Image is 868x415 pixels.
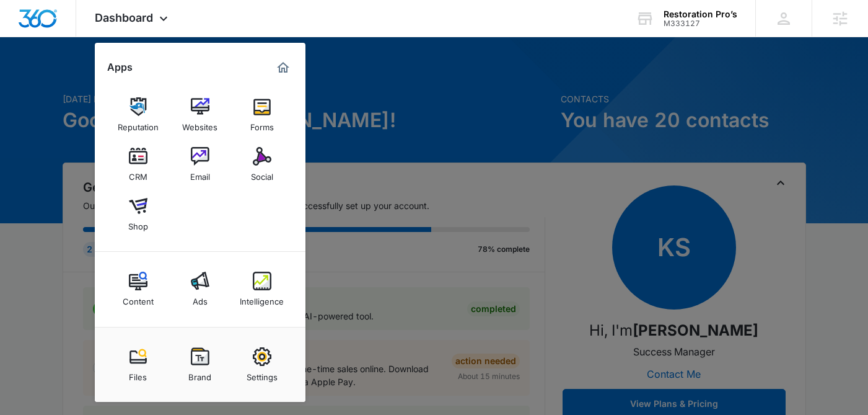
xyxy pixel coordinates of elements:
div: Shop [128,215,148,231]
a: Websites [177,91,224,138]
div: Websites [182,116,217,132]
h2: Apps [107,61,133,73]
div: Settings [247,366,278,382]
div: Ads [193,290,208,306]
div: account id [664,19,737,28]
a: Settings [239,341,286,388]
a: Files [115,341,162,388]
div: Content [123,290,154,306]
a: Content [115,266,162,313]
a: Ads [177,266,224,313]
div: Intelligence [240,290,284,306]
a: CRM [115,141,162,188]
a: Reputation [115,91,162,138]
div: CRM [129,166,147,182]
span: Dashboard [95,11,153,24]
a: Marketing 360® Dashboard [273,58,293,78]
div: Social [251,166,273,182]
a: Social [239,141,286,188]
div: Forms [250,116,274,132]
div: Email [190,166,210,182]
div: Files [129,366,147,382]
a: Brand [177,341,224,388]
a: Forms [239,91,286,138]
a: Email [177,141,224,188]
a: Shop [115,190,162,238]
div: Brand [188,366,211,382]
div: account name [664,9,737,19]
a: Intelligence [239,266,286,313]
div: Reputation [118,116,159,132]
